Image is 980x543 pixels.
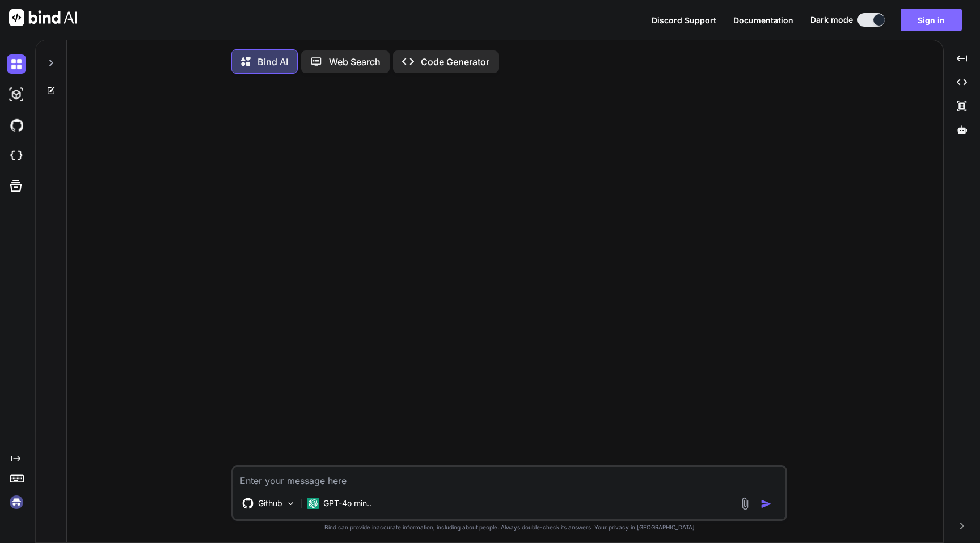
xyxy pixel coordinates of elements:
button: Sign in [901,9,962,31]
span: Dark mode [810,14,853,26]
img: attachment [738,497,751,510]
img: Bind AI [9,9,77,26]
p: Code Generator [421,55,489,69]
p: Web Search [329,55,381,69]
img: icon [761,498,772,510]
img: signin [7,493,26,512]
img: GPT-4o mini [307,498,319,509]
span: Discord Support [652,15,716,25]
button: Documentation [733,14,793,26]
p: GPT-4o min.. [323,498,371,509]
img: cloudideIcon [7,146,26,166]
img: githubDark [7,116,26,135]
p: Bind AI [257,55,288,69]
img: Pick Models [286,499,295,508]
p: Github [258,498,282,509]
span: Documentation [733,15,793,25]
button: Discord Support [652,14,716,26]
img: darkAi-studio [7,85,26,104]
p: Bind can provide inaccurate information, including about people. Always double-check its answers.... [231,523,787,532]
img: darkChat [7,54,26,74]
